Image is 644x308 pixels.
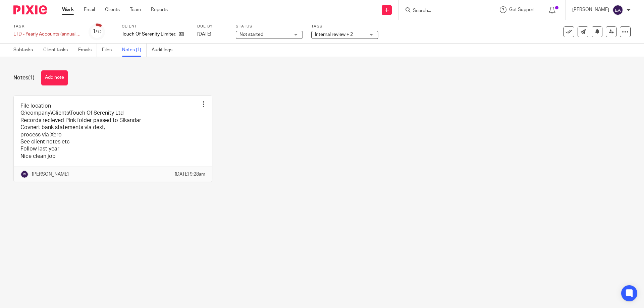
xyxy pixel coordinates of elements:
div: 1 [93,28,102,36]
label: Task [13,24,80,29]
label: Tags [311,24,378,29]
label: Client [122,24,189,29]
a: Emails [78,44,97,57]
p: [DATE] 9:28am [175,171,205,178]
p: [PERSON_NAME] [572,6,609,13]
a: Client tasks [43,44,73,57]
small: /12 [96,30,102,34]
input: Search [412,8,473,14]
img: Pixie [13,5,47,14]
a: Subtasks [13,44,38,57]
p: Touch Of Serenity Limited [122,31,175,38]
span: (1) [28,75,35,80]
a: Work [62,6,74,13]
span: [DATE] [197,32,211,37]
p: [PERSON_NAME] [32,171,69,178]
a: Files [102,44,117,57]
a: Clients [105,6,120,13]
img: svg%3E [612,5,623,15]
span: Not started [239,32,263,37]
a: Notes (1) [122,44,147,57]
label: Status [236,24,303,29]
span: Get Support [509,7,535,12]
a: Reports [151,6,168,13]
a: Email [84,6,95,13]
div: LTD - Yearly Accounts (annual job) [13,31,80,38]
span: Internal review + 2 [315,32,353,37]
a: Team [130,6,141,13]
h1: Notes [13,74,35,81]
button: Add note [41,70,68,85]
label: Due by [197,24,227,29]
img: svg%3E [20,170,29,178]
a: Audit logs [152,44,177,57]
